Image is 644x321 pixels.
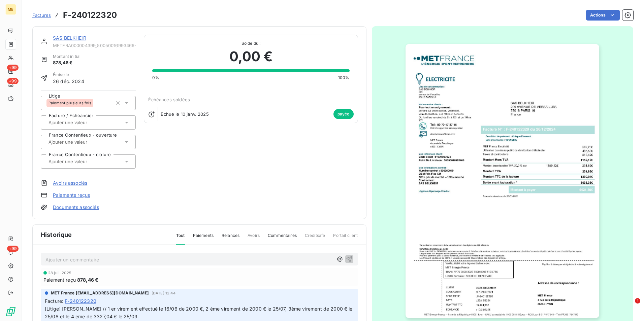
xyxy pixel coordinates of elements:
span: Paiement plusieurs fois [49,101,91,105]
span: 28 juil. 2025 [48,271,71,275]
span: Montant initial [53,53,80,60]
span: METFRA000004399_50050016993466-CA1 [53,43,136,48]
span: +99 [7,65,19,71]
span: Échue le 10 janv. 2025 [161,111,208,117]
span: 0,00 € [229,46,273,67]
span: Solde dû : [152,40,349,46]
span: +99 [7,78,19,84]
span: 26 déc. 2024 [53,78,84,85]
a: Avoirs associés [53,180,87,186]
span: Relances [222,233,239,244]
div: ME [5,4,16,15]
span: Portail client [333,233,358,244]
span: 100% [338,75,350,81]
button: Actions [586,10,620,21]
span: 1 [635,298,640,304]
a: SAS BELKHEIR [53,35,86,41]
span: Émise le [53,72,84,78]
a: Factures [32,12,51,19]
span: MET France [EMAIL_ADDRESS][DOMAIN_NAME] [51,290,149,296]
span: Creditsafe [305,233,325,244]
span: Paiements [193,233,214,244]
span: [Litige] [PERSON_NAME] // 1 er viremlent effectué le 16/06 de 2000 €, 2 ème virement de 2000 € le... [45,306,354,319]
span: Facture : [45,297,63,305]
span: 878,46 € [77,276,98,283]
h3: F-240122320 [63,9,117,21]
span: Paiement reçu [43,276,76,283]
span: Historique [41,230,72,239]
span: Échéances soldées [148,97,190,102]
span: 878,46 € [53,60,80,66]
input: Ajouter une valeur [48,139,116,145]
img: invoice_thumbnail [406,44,599,318]
iframe: Intercom live chat [621,298,637,314]
span: F-240122320 [65,297,96,305]
span: Factures [32,12,51,18]
a: Paiements reçus [53,192,90,199]
a: Documents associés [53,204,99,211]
span: Commentaires [268,233,297,244]
span: Avoirs [248,233,260,244]
span: 0% [152,75,159,81]
input: Ajouter une valeur [48,119,116,126]
span: Tout [176,233,185,245]
span: payée [333,109,354,119]
img: Logo LeanPay [5,306,16,317]
span: [DATE] 12:44 [152,291,175,295]
input: Ajouter une valeur [48,158,116,165]
span: +99 [7,246,19,252]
